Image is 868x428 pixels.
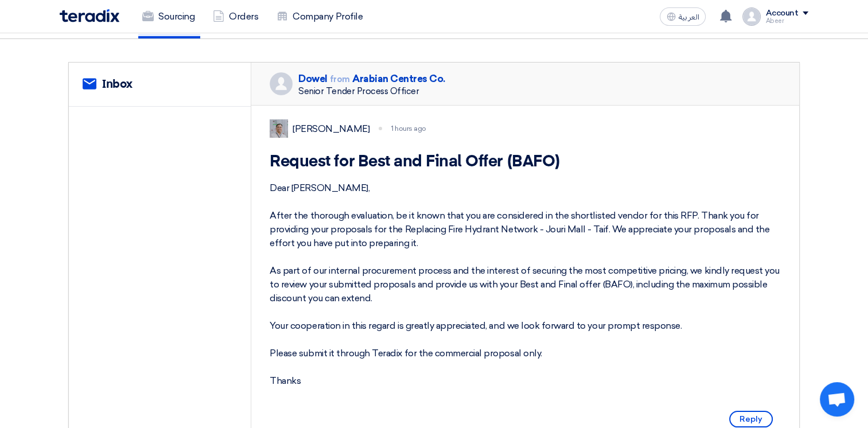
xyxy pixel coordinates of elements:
[267,4,372,29] a: Company Profile
[270,119,288,138] img: IMG_1753965247717.jpg
[330,75,350,84] span: from
[298,72,445,86] div: Dowel Arabian Centres Co.
[765,18,808,24] div: Abeer
[678,13,699,21] span: العربية
[765,9,798,18] div: Account
[270,181,781,388] div: Dear [PERSON_NAME], After the thorough evaluation, be it known that you are considered in the sho...
[293,122,369,136] div: [PERSON_NAME]
[298,86,445,96] div: Senior Tender Process Officer
[270,151,781,172] h1: Request for Best and Final Offer (BAFO)
[391,123,426,134] div: 1 hours ago
[102,77,133,91] h2: Inbox
[60,9,119,22] img: Teradix logo
[820,382,854,417] div: Open chat
[204,4,267,29] a: Orders
[742,7,761,26] img: profile_test.png
[660,7,706,26] button: العربية
[729,411,773,427] span: Reply
[133,4,204,29] a: Sourcing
